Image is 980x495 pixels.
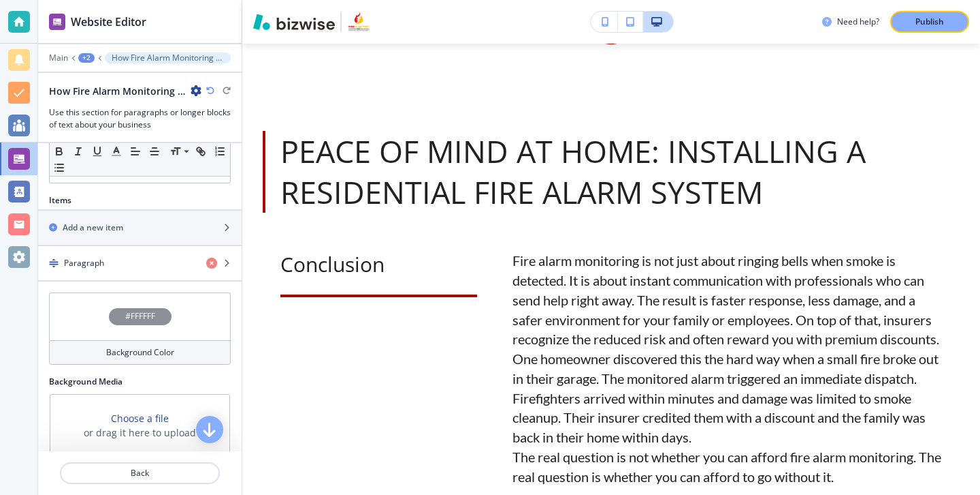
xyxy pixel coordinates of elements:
[49,376,231,388] h2: Background Media
[38,211,242,245] button: Add a new item
[512,349,942,447] p: One homeowner discovered this the hard way when a small fire broke out in their garage. The monit...
[49,84,185,98] h2: How Fire Alarm Monitoring Can Lower Your Insurance Premiums
[64,257,104,269] h4: Paragraph
[61,467,218,479] p: Back
[49,258,59,268] img: Drag
[71,14,146,30] h2: Website Editor
[49,194,71,207] h2: Items
[111,411,169,425] button: Choose a file
[60,462,220,484] button: Back
[280,251,477,278] p: Conclusion
[125,310,155,322] h4: #FFFFFF
[38,246,242,282] button: DragParagraph
[84,425,196,440] h3: or drag it here to upload
[106,346,174,359] h4: Background Color
[49,393,231,482] div: Choose a fileor drag it here to uploadMy PhotosFind Photos
[915,16,944,28] p: Publish
[347,11,371,33] img: Your Logo
[512,447,942,487] p: The real question is not whether you can afford fire alarm monitoring. The real question is wheth...
[63,222,123,234] h2: Add a new item
[253,14,335,30] img: Bizwise Logo
[105,52,231,63] button: How Fire Alarm Monitoring Can Lower Your Insurance Premiums
[49,106,231,131] h3: Use this section for paragraphs or longer blocks of text about your business
[112,53,224,63] p: How Fire Alarm Monitoring Can Lower Your Insurance Premiums
[890,11,969,33] button: Publish
[49,14,65,30] img: editor icon
[512,251,942,349] p: Fire alarm monitoring is not just about ringing bells when smoke is detected. It is about instant...
[78,53,95,63] button: +2
[49,292,231,365] button: #FFFFFFBackground Color
[837,16,879,28] h3: Need help?
[49,53,68,63] button: Main
[280,131,942,213] p: Peace of Mind at Home: Installing a Residential Fire Alarm System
